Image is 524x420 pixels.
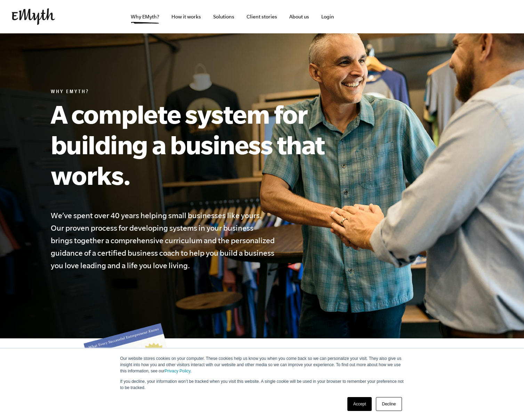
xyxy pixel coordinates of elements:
[376,397,402,411] a: Decline
[440,9,513,24] iframe: Embedded CTA
[165,369,191,373] a: Privacy Policy
[51,99,357,190] h1: A complete system for building a business that works.
[363,9,436,24] iframe: Embedded CTA
[12,8,55,25] img: EMyth
[120,355,404,374] p: Our website stores cookies on your computer. These cookies help us know you when you come back so...
[51,209,276,272] h4: We’ve spent over 40 years helping small businesses like yours. Our proven process for developing ...
[120,378,404,391] p: If you decline, your information won’t be tracked when you visit this website. A single cookie wi...
[347,397,372,411] a: Accept
[51,89,357,96] h6: Why EMyth?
